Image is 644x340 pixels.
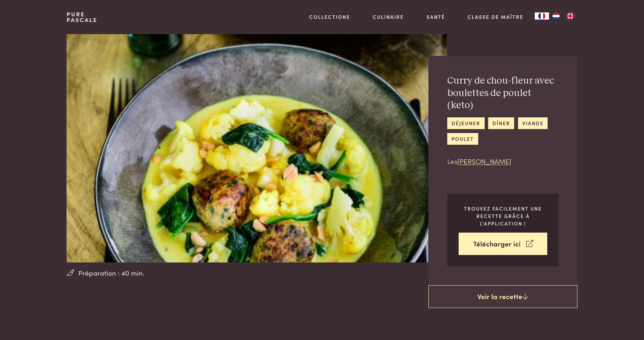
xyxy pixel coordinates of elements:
aside: Language selected: Français [535,12,577,20]
a: viande [518,117,548,129]
a: NL [549,12,563,20]
a: poulet [447,133,478,145]
h2: Curry de chou-fleur avec boulettes de poulet (keto) [447,75,559,112]
a: [PERSON_NAME] [457,156,511,166]
a: FR [535,12,549,20]
a: Collections [309,13,350,21]
a: Culinaire [373,13,404,21]
a: Télécharger ici [459,233,547,255]
span: Préparation : 40 min. [78,268,144,278]
a: PurePascale [67,11,97,23]
div: Language [535,12,549,20]
a: Classe de maître [468,13,523,21]
p: Trouvez facilement une recette grâce à l'application ! [459,205,547,227]
a: EN [563,12,577,20]
a: Santé [427,13,445,21]
p: Les [447,156,559,166]
a: dîner [488,117,514,129]
img: Curry de chou-fleur avec boulettes de poulet (keto) [67,34,447,262]
a: déjeuner [447,117,484,129]
ul: Language list [549,12,577,20]
a: Voir la recette [428,285,577,308]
